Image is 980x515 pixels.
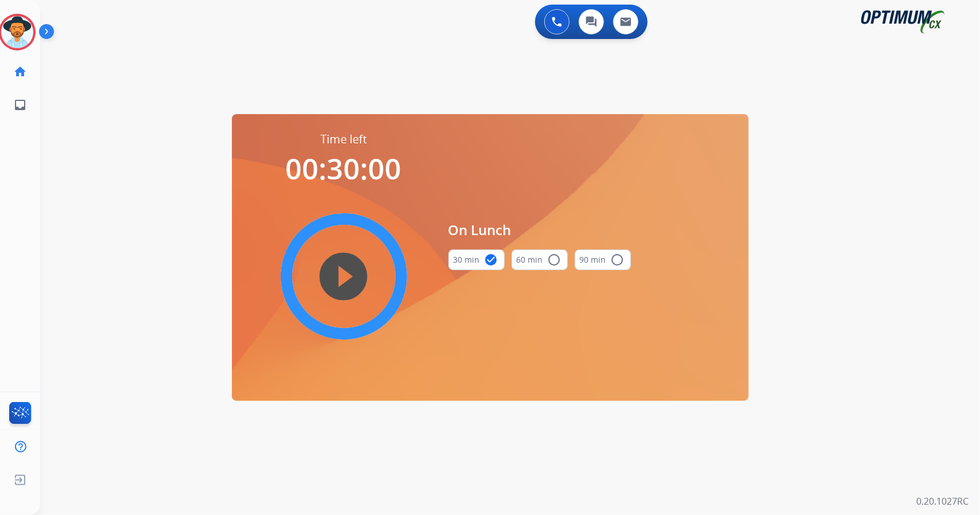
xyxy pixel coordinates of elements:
button: 60 min [512,249,568,270]
mat-icon: radio_button_unchecked [548,253,561,267]
button: 90 min [575,249,631,270]
p: 0.20.1027RC [916,494,969,508]
mat-icon: home [13,65,27,79]
mat-icon: radio_button_unchecked [611,253,625,267]
button: 30 min [448,249,505,270]
span: 00:30:00 [286,149,402,188]
span: On Lunch [448,220,631,240]
mat-icon: play_circle_filled [337,270,351,283]
mat-icon: check_circle [485,253,498,267]
span: Time left [320,131,367,147]
mat-icon: inbox [13,98,27,112]
img: avatar [1,16,33,48]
